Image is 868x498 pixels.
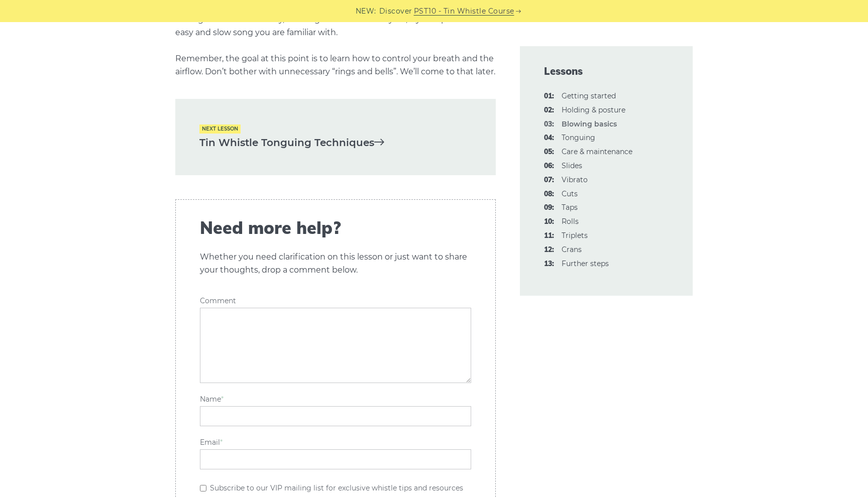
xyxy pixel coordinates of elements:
a: 01:Getting started [562,91,616,100]
label: Subscribe to our VIP mailing list for exclusive whistle tips and resources [210,484,463,492]
a: PST10 - Tin Whistle Course [414,6,514,17]
a: Tin Whistle Tonguing Techniques [199,135,472,151]
span: 02: [544,104,554,116]
strong: Blowing basics [562,119,617,129]
span: 03: [544,118,554,131]
a: 02:Holding & posture [562,105,625,114]
span: Lessons [544,64,669,78]
span: 08: [544,188,554,200]
a: 13:Further steps [562,259,609,268]
span: 07: [544,174,554,186]
label: Comment [200,297,471,305]
a: 08:Cuts [562,189,578,198]
span: 09: [544,202,554,214]
a: 06:Slides [562,161,582,170]
label: Email [200,438,471,447]
span: Need more help? [200,218,471,238]
p: Whether you need clarification on this lesson or just want to share your thoughts, drop a comment... [200,251,471,277]
span: NEW: [356,6,376,17]
span: 04: [544,132,554,144]
a: 09:Taps [562,203,578,212]
a: 05:Care & maintenance [562,147,632,156]
a: 07:Vibrato [562,175,588,184]
span: 06: [544,160,554,172]
a: 11:Triplets [562,231,588,240]
span: 11: [544,230,554,242]
a: 04:Tonguing [562,133,595,142]
a: 10:Rolls [562,217,579,226]
span: Discover [379,6,412,17]
span: 13: [544,258,554,270]
span: 05: [544,146,554,158]
span: Next lesson [199,125,241,133]
span: 10: [544,216,554,228]
span: 01: [544,90,554,102]
span: 12: [544,244,554,256]
a: 12:Crans [562,245,582,254]
label: Name [200,395,471,404]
